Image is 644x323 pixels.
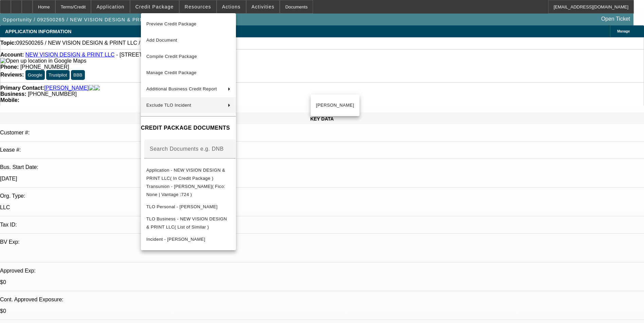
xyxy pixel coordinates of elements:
[150,146,224,152] mat-label: Search Documents e.g. DNB
[141,182,236,199] button: Transunion - Miller, Ben( Fico: None | Vantage :724 )
[141,124,236,132] h4: CREDIT PACKAGE DOCUMENTS
[146,184,225,197] span: Transunion - [PERSON_NAME]( Fico: None | Vantage :724 )
[146,86,217,91] span: Additional Business Credit Report
[141,166,236,182] button: Application - NEW VISION DESIGN & PRINT LLC( In Credit Package )
[146,54,197,59] span: Compile Credit Package
[141,199,236,215] button: TLO Personal - Miller, Ben
[146,38,177,43] span: Add Document
[316,101,354,109] span: [PERSON_NAME]
[146,103,191,108] span: Exclude TLO Incident
[146,21,197,26] span: Preview Credit Package
[141,215,236,231] button: TLO Business - NEW VISION DESIGN & PRINT LLC( List of Similar )
[146,168,225,181] span: Application - NEW VISION DESIGN & PRINT LLC( In Credit Package )
[146,216,227,230] span: TLO Business - NEW VISION DESIGN & PRINT LLC( List of Similar )
[146,237,205,242] span: Incident - [PERSON_NAME]
[141,231,236,247] button: Incident - Miller, Ben
[146,70,197,75] span: Manage Credit Package
[146,204,218,209] span: TLO Personal - [PERSON_NAME]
